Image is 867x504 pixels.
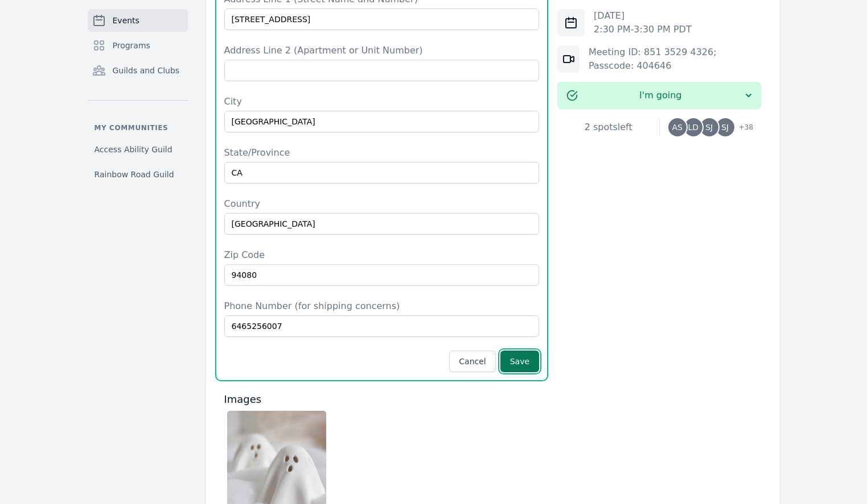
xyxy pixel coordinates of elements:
p: 2:30 PM - 3:30 PM PDT [594,23,692,36]
button: I'm going [557,82,761,109]
span: Events [113,15,139,26]
label: Phone Number (for shipping concerns) [224,299,540,313]
span: + 38 [732,120,753,136]
span: Guilds and Clubs [113,65,180,76]
label: City [224,95,540,109]
span: AS [672,123,682,131]
a: Guilds and Clubs [88,59,188,82]
span: SJ [705,123,713,131]
div: 2 spots left [557,120,659,134]
label: State/Province [224,146,540,160]
span: Access Ability Guild [94,144,172,155]
a: Meeting ID: 851 3529 4326; Passcode: 404646 [589,47,717,71]
p: [DATE] [594,9,692,23]
label: Zip Code [224,248,540,262]
span: LD [688,123,698,131]
label: Country [224,197,540,211]
a: Events [88,9,188,32]
span: Rainbow Road Guild [94,169,174,180]
span: Programs [113,40,150,51]
a: Programs [88,34,188,57]
p: My communities [88,123,188,132]
span: SJ [721,123,729,131]
label: Address Line 2 (Apartment or Unit Number) [224,44,540,57]
button: Cancel [449,351,495,372]
h3: Images [224,393,540,406]
span: I'm going [578,89,743,102]
nav: Sidebar [88,9,188,185]
button: Save [500,351,539,372]
a: Access Ability Guild [88,139,188,160]
a: Rainbow Road Guild [88,164,188,185]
